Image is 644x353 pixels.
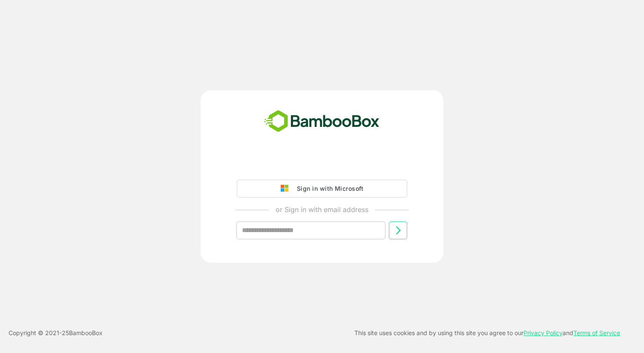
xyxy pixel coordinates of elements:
[276,204,368,215] p: or Sign in with email address
[293,183,363,194] div: Sign in with Microsoft
[523,329,563,336] a: Privacy Policy
[259,107,384,135] img: bamboobox
[237,180,407,198] button: Sign in with Microsoft
[9,328,103,338] p: Copyright © 2021- 25 BambooBox
[281,185,293,192] img: google
[573,329,620,336] a: Terms of Service
[354,328,620,338] p: This site uses cookies and by using this site you agree to our and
